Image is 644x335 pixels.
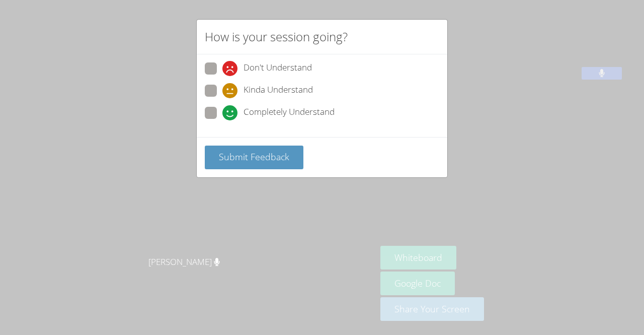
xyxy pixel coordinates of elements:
span: Don't Understand [244,61,312,76]
button: Submit Feedback [205,146,303,169]
h2: How is your session going? [205,28,348,46]
span: Kinda Understand [244,83,313,98]
span: Submit Feedback [219,151,289,163]
span: Completely Understand [244,105,335,120]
